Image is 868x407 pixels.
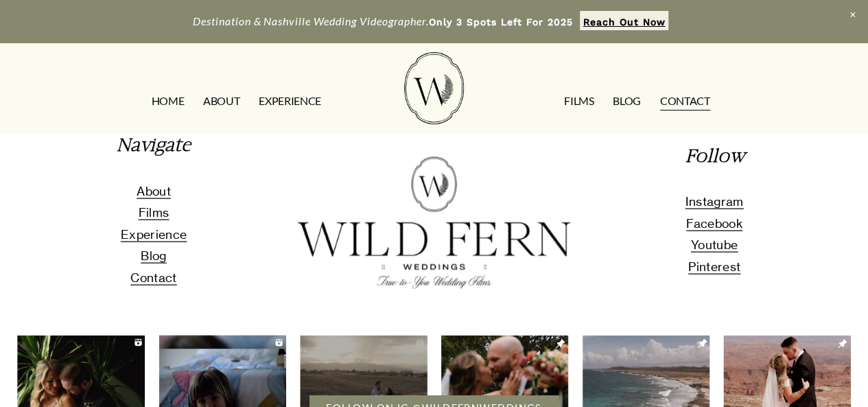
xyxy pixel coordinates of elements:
[685,190,743,212] a: Instagram
[686,212,742,234] a: Facebook
[691,233,738,255] a: Youtube
[139,201,169,223] a: Films
[686,216,742,230] span: Facebook
[121,226,187,241] span: Experience
[660,90,710,112] a: CONTACT
[117,132,191,156] em: Navigate
[130,270,176,284] span: Contact
[580,11,668,30] a: Reach Out Now
[613,90,641,112] a: Blog
[404,52,463,124] img: Wild Fern Weddings
[685,194,743,208] span: Instagram
[688,259,740,273] span: Pinterest
[691,237,738,251] span: Youtube
[121,223,187,245] a: Experience
[141,248,166,262] span: Blog
[141,244,166,266] a: Blog
[139,205,169,219] span: Films
[203,90,239,112] a: ABOUT
[583,16,666,27] strong: Reach Out Now
[137,180,171,202] a: About
[151,90,184,112] a: HOME
[688,255,740,277] a: Pinterest
[259,90,321,112] a: EXPERIENCE
[130,266,176,288] a: Contact
[564,90,594,112] a: FILMS
[685,143,743,167] em: Follow
[137,183,171,198] span: About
